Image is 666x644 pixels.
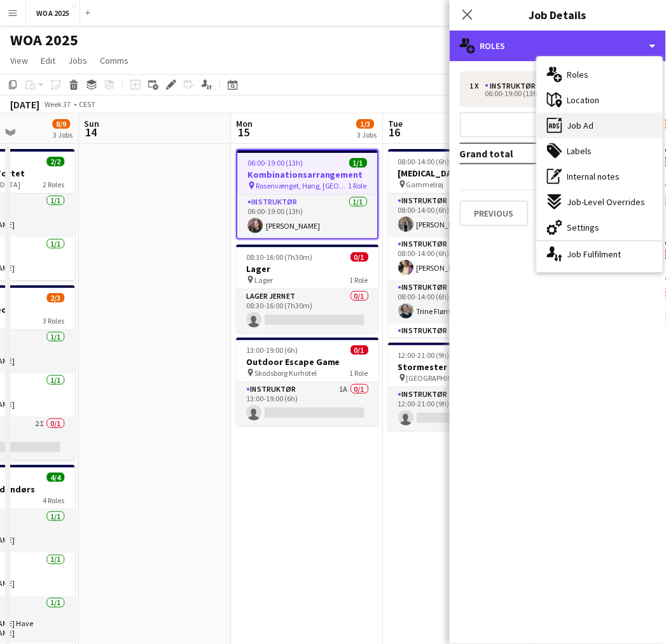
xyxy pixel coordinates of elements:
span: Week 37 [42,99,74,109]
div: 06:00-19:00 (13h) [470,90,632,97]
div: 3 Jobs [357,130,377,140]
app-card-role: Instruktør2A0/112:00-21:00 (9h) [388,387,531,431]
div: [DATE] [10,98,39,111]
span: Gammelrøj [406,180,444,189]
h3: Lager [236,263,378,275]
h3: Outdoor Escape Game [236,356,378,368]
span: 08:30-16:00 (7h30m) [246,252,312,262]
h3: Stormester Indendørs [388,361,531,373]
span: 2 Roles [43,180,64,189]
span: Internal notes [567,171,620,182]
div: CEST [79,99,95,109]
span: 3 Roles [43,316,64,326]
h3: Kombinationsarrangement [237,169,377,180]
span: 8/9 [52,119,70,129]
div: 1 x [470,82,485,90]
span: 08:00-14:00 (6h) [398,157,450,166]
span: 1 Role [350,368,368,378]
h1: WOA 2025 [10,31,78,50]
td: Grand total [460,143,581,164]
span: Job Ad [567,120,594,131]
a: View [5,52,33,69]
a: Comms [95,52,134,69]
span: 15 [234,125,253,140]
div: Job Fulfilment [537,241,663,267]
app-job-card: 08:30-16:00 (7h30m)0/1Lager Lager1 RoleLager Jernet0/108:30-16:00 (7h30m) [236,245,378,333]
span: 06:00-19:00 (13h) [247,158,303,168]
span: Rosenvænget, Høng, [GEOGRAPHIC_DATA] [256,181,349,190]
app-card-role: Instruktør1A0/113:00-19:00 (6h) [236,382,378,426]
button: Previous [460,201,529,226]
span: 12:00-21:00 (9h) [398,350,450,360]
span: Skodsborg Kurhotel [254,368,317,378]
span: Sun [84,118,99,129]
span: Comms [100,55,128,66]
span: Jobs [68,55,87,66]
h3: [MEDICAL_DATA] challenge [388,168,531,179]
span: 16 [386,125,403,140]
app-card-role: Instruktør1/106:00-19:00 (13h)[PERSON_NAME] [237,195,377,238]
button: Add role [460,112,656,138]
span: Lager [254,275,273,285]
span: 14 [82,125,99,140]
span: 4 Roles [43,496,64,505]
h3: Job Details [450,6,666,23]
span: Location [567,94,600,106]
span: Roles [567,69,589,80]
span: 0/1 [350,252,368,262]
span: 2/3 [46,293,64,303]
span: Mon [236,118,253,129]
app-card-role: Lager Jernet0/108:30-16:00 (7h30m) [236,289,378,333]
div: Roles [450,31,666,61]
a: Edit [36,52,60,69]
app-job-card: 12:00-21:00 (9h)0/1Stormester Indendørs [GEOGRAPHIC_DATA]1 RoleInstruktør2A0/112:00-21:00 (9h) [388,343,531,431]
span: 1/3 [356,119,374,129]
app-card-role: Instruktør1/108:00-14:00 (6h)[PERSON_NAME] [388,237,531,280]
button: WOA 2025 [26,1,80,25]
span: Labels [567,145,592,157]
span: 13:00-19:00 (6h) [246,345,298,355]
app-card-role: Instruktør1/108:00-14:00 (6h)[PERSON_NAME] [388,194,531,237]
div: 3 Jobs [53,130,73,140]
span: 1 Role [350,275,368,285]
span: 0/1 [350,345,368,355]
app-card-role: Instruktør3A0/108:00-14:00 (6h) [388,324,531,367]
span: Settings [567,222,600,233]
app-card-role: Instruktør1/108:00-14:00 (6h)Trine Flørnæss [388,280,531,324]
app-job-card: 08:00-14:00 (6h)3/4[MEDICAL_DATA] challenge Gammelrøj4 RolesInstruktør1/108:00-14:00 (6h)[PERSON_... [388,149,531,338]
span: 1/1 [349,158,367,168]
app-job-card: 06:00-19:00 (13h)1/1Kombinationsarrangement Rosenvænget, Høng, [GEOGRAPHIC_DATA]1 RoleInstruktør1... [236,149,378,240]
div: Instruktør [485,82,541,90]
span: View [10,55,28,66]
a: Jobs [63,52,92,69]
span: 2/2 [46,157,64,166]
span: Job-Level Overrides [567,196,646,208]
span: 4/4 [46,473,64,482]
span: Edit [41,55,55,66]
app-job-card: 13:00-19:00 (6h)0/1Outdoor Escape Game Skodsborg Kurhotel1 RoleInstruktør1A0/113:00-19:00 (6h) [236,338,378,426]
span: [GEOGRAPHIC_DATA] [406,373,476,383]
span: 1 Role [349,181,367,190]
span: Tue [388,118,403,129]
